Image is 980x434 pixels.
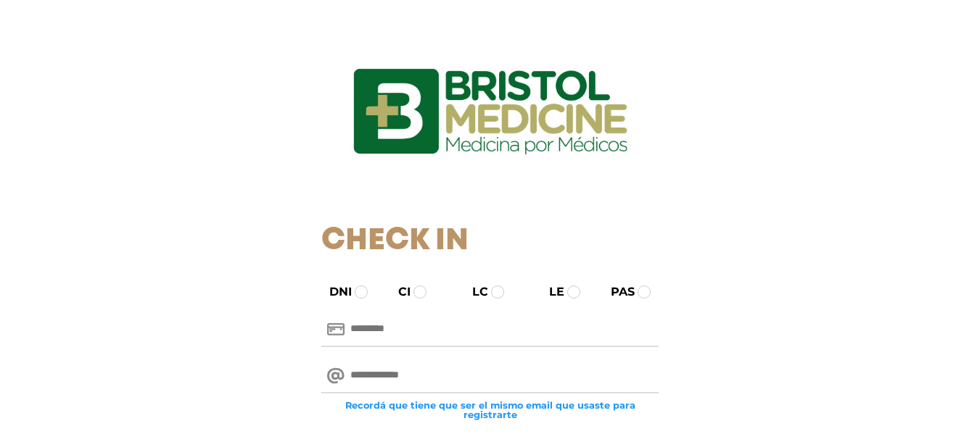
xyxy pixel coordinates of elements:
[321,223,659,259] h1: Check In
[459,283,488,301] label: LC
[385,283,411,301] label: CI
[316,283,352,301] label: DNI
[598,283,635,301] label: PAS
[295,17,686,206] img: logo_ingresarbristol.jpg
[321,401,659,420] small: Recordá que tiene que ser el mismo email que usaste para registrarte
[536,283,564,301] label: LE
